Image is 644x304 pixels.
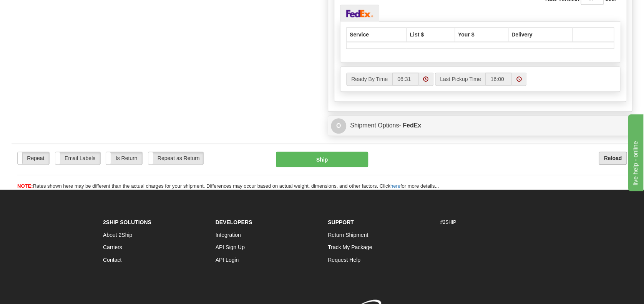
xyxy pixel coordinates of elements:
[216,244,245,250] a: API Sign Up
[347,27,407,42] th: Service
[331,118,629,134] a: OShipment Options- FedEx
[346,10,373,17] img: FedEx Express®
[440,220,541,225] h6: #2SHIP
[216,257,239,263] a: API Login
[328,257,360,263] a: Request Help
[55,152,100,164] label: Email Labels
[346,73,392,86] label: Ready By Time
[407,27,455,42] th: List $
[106,152,142,164] label: Is Return
[216,219,252,225] strong: Developers
[390,183,400,189] a: here
[328,219,354,225] strong: Support
[6,5,71,14] div: live help - online
[103,244,122,250] a: Carriers
[276,152,368,167] button: Ship
[328,232,368,238] a: Return Shipment
[17,183,33,189] span: NOTE:
[399,122,421,129] strong: - FedEx
[331,118,346,134] span: O
[435,73,486,86] label: Last Pickup Time
[216,232,241,238] a: Integration
[508,27,572,42] th: Delivery
[103,257,121,263] a: Contact
[12,183,632,190] div: Rates shown here may be different than the actual charges for your shipment. Differences may occu...
[103,219,151,225] strong: 2Ship Solutions
[604,155,622,161] b: Reload
[626,113,643,191] iframe: chat widget
[599,152,627,165] button: Reload
[455,27,508,42] th: Your $
[103,232,132,238] a: About 2Ship
[18,152,49,164] label: Repeat
[328,244,372,250] a: Track My Package
[148,152,203,164] label: Repeat as Return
